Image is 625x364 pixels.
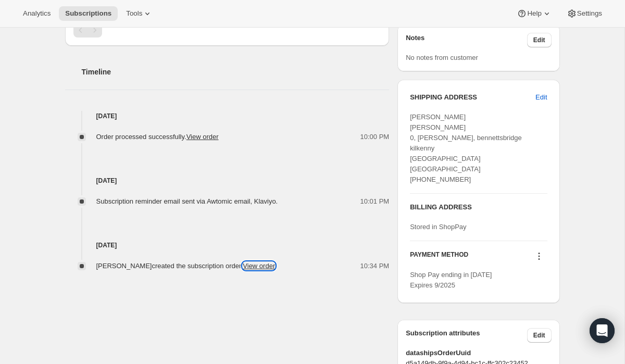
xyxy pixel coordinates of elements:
span: datashipsOrderUuid [406,348,551,358]
h3: SHIPPING ADDRESS [410,92,535,103]
button: Subscriptions [59,6,118,21]
span: Subscription reminder email sent via Awtomic email, Klaviyo. [96,197,278,205]
span: Order processed successfully. [96,133,219,141]
span: Edit [535,92,547,103]
h3: Subscription attributes [406,328,527,343]
div: Open Intercom Messenger [590,318,615,343]
span: Edit [533,36,545,44]
span: [PERSON_NAME] created the subscription order. [96,262,276,270]
span: Help [527,9,541,18]
span: Edit [533,331,545,340]
span: No notes from customer [406,54,478,61]
span: Shop Pay ending in [DATE] Expires 9/2025 [410,271,492,289]
h2: Timeline [82,67,390,77]
span: 10:34 PM [360,261,390,271]
button: Tools [120,6,159,21]
button: Edit [529,89,553,106]
span: 10:00 PM [360,132,390,142]
span: [PERSON_NAME] [PERSON_NAME] 0, [PERSON_NAME], bennettsbridge kilkenny [GEOGRAPHIC_DATA] [GEOGRAPH... [410,113,522,183]
h3: PAYMENT METHOD [410,250,468,265]
h4: [DATE] [65,240,390,250]
h3: BILLING ADDRESS [410,202,547,212]
nav: Pagination [73,23,381,37]
button: Help [510,6,558,21]
span: Subscriptions [65,9,111,18]
span: 10:01 PM [360,196,390,207]
button: Edit [527,328,552,343]
button: Analytics [17,6,57,21]
h4: [DATE] [65,111,390,121]
button: Settings [560,6,608,21]
span: Settings [577,9,602,18]
a: View order [243,262,275,270]
span: Analytics [23,9,51,18]
h3: Notes [406,33,527,47]
span: Stored in ShopPay [410,223,466,231]
button: Edit [527,33,552,47]
span: Tools [126,9,142,18]
h4: [DATE] [65,175,390,186]
a: View order [186,133,219,141]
